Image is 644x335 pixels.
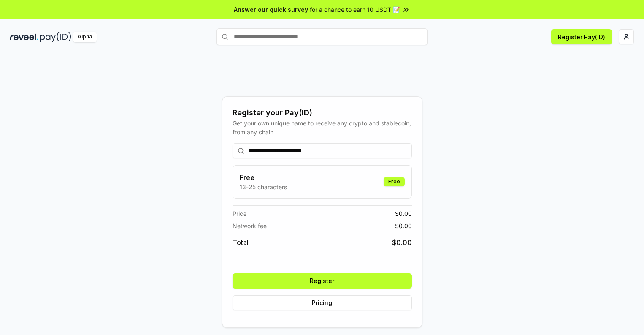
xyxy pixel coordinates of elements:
[233,119,412,136] div: Get your own unique name to receive any crypto and stablecoin, from any chain
[551,29,612,44] button: Register Pay(ID)
[310,5,400,14] span: for a chance to earn 10 USDT 📝
[10,32,38,42] img: reveel_dark
[384,177,405,186] div: Free
[234,5,308,14] span: Answer our quick survey
[233,209,246,218] span: Price
[240,172,287,182] h3: Free
[233,237,249,248] span: Total
[240,182,287,191] p: 13-25 characters
[395,209,412,218] span: $ 0.00
[233,107,412,119] div: Register your Pay(ID)
[233,221,267,230] span: Network fee
[73,32,97,42] div: Alpha
[395,221,412,230] span: $ 0.00
[40,32,71,42] img: pay_id
[233,295,412,310] button: Pricing
[392,237,412,248] span: $ 0.00
[233,273,412,289] button: Register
